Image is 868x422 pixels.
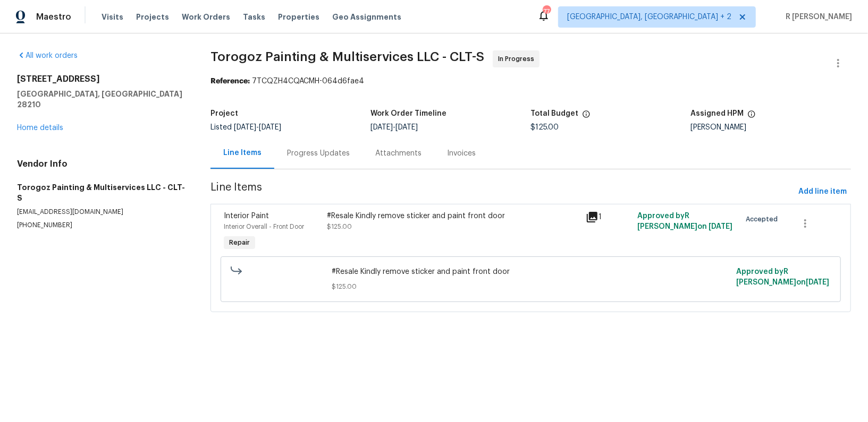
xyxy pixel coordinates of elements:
span: The total cost of line items that have been proposed by Opendoor. This sum includes line items th... [582,110,591,124]
span: Line Items [210,182,794,202]
span: - [370,124,418,131]
span: Add line item [798,185,847,199]
span: Approved by R [PERSON_NAME] on [736,268,830,286]
span: R [PERSON_NAME] [781,12,852,22]
span: [DATE] [259,124,281,131]
div: Invoices [447,148,476,159]
span: [DATE] [806,279,830,286]
span: In Progress [498,54,538,64]
span: Geo Assignments [332,12,401,22]
span: Approved by R [PERSON_NAME] on [637,212,732,230]
span: Listed [210,124,281,131]
span: The hpm assigned to this work order. [747,110,756,124]
span: Projects [136,12,169,22]
h5: Total Budget [531,110,579,117]
span: Maestro [36,12,71,22]
b: Reference: [210,77,250,85]
span: Work Orders [182,12,230,22]
span: Torogoz Painting & Multiservices LLC - CLT-S [210,50,484,63]
span: Accepted [746,214,782,225]
span: - [234,124,281,131]
span: [DATE] [709,223,732,230]
a: All work orders [17,52,78,59]
span: Tasks [243,13,265,21]
span: #Resale Kindly remove sticker and paint front door [332,266,730,277]
h5: Project [210,110,238,117]
div: 77 [543,6,550,17]
div: Line Items [223,148,262,158]
div: 1 [586,211,631,223]
span: $125.00 [327,223,352,230]
span: [DATE] [234,124,256,131]
a: Home details [17,124,63,132]
div: #Resale Kindly remove sticker and paint front door [327,211,579,221]
h2: [STREET_ADDRESS] [17,74,185,84]
h4: Vendor Info [17,159,185,169]
span: $125.00 [531,124,559,131]
span: Interior Paint [224,212,269,220]
button: Add line item [794,182,851,202]
span: Interior Overall - Front Door [224,223,304,230]
p: [PHONE_NUMBER] [17,221,185,230]
h5: Work Order Timeline [370,110,446,117]
div: Attachments [375,148,422,159]
span: Visits [102,12,123,22]
div: 7TCQZH4CQACMH-064d6fae4 [210,76,851,87]
p: [EMAIL_ADDRESS][DOMAIN_NAME] [17,208,185,217]
span: [DATE] [395,124,418,131]
span: [GEOGRAPHIC_DATA], [GEOGRAPHIC_DATA] + 2 [567,12,731,22]
h5: Assigned HPM [691,110,744,117]
span: Repair [225,237,254,248]
h5: [GEOGRAPHIC_DATA], [GEOGRAPHIC_DATA] 28210 [17,89,185,110]
span: Properties [278,12,319,22]
h5: Torogoz Painting & Multiservices LLC - CLT-S [17,182,185,203]
div: Progress Updates [287,148,350,159]
div: [PERSON_NAME] [691,124,851,131]
span: [DATE] [370,124,393,131]
span: $125.00 [332,281,730,292]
